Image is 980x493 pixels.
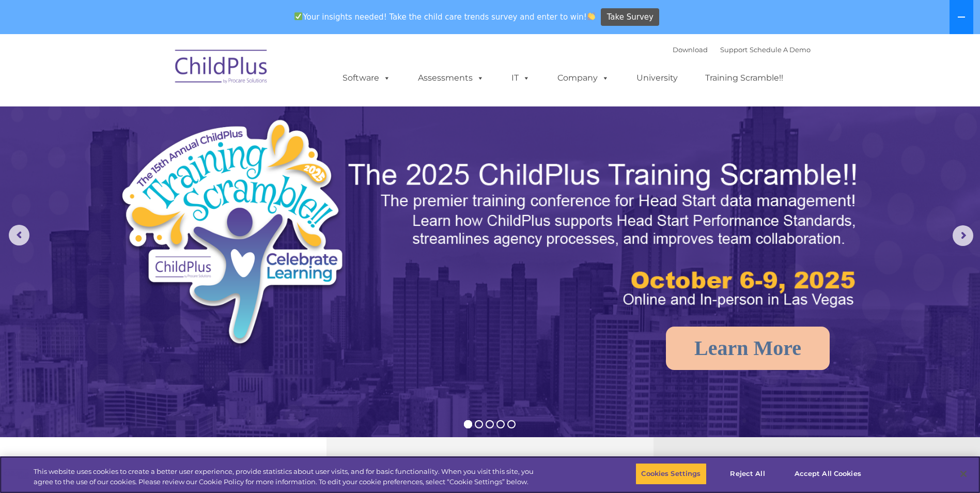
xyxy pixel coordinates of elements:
button: Cookies Settings [635,463,706,485]
div: This website uses cookies to create a better user experience, provide statistics about user visit... [34,467,539,487]
a: Download [673,45,708,54]
a: Company [547,68,619,88]
a: IT [501,68,540,88]
a: Software [332,68,401,88]
span: Your insights needed! Take the child care trends survey and enter to win! [290,7,600,27]
a: Training Scramble!! [695,68,794,88]
a: Take Survey [601,8,659,26]
a: Learn More [666,327,830,370]
button: Accept All Cookies [789,463,867,485]
a: Schedule A Demo [750,45,811,54]
img: ChildPlus by Procare Solutions [170,42,273,94]
a: University [626,68,688,88]
img: ✅ [294,12,302,20]
span: Phone number [144,111,188,118]
button: Close [952,463,975,485]
span: Take Survey [607,8,654,26]
font: | [673,45,811,54]
button: Reject All [715,463,780,485]
img: 👏 [587,12,595,20]
span: Last name [144,68,175,76]
a: Support [720,45,748,54]
a: Assessments [408,68,494,88]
